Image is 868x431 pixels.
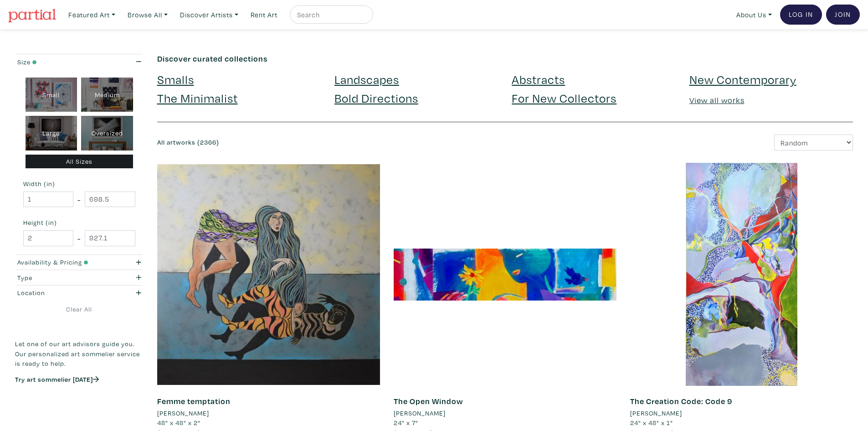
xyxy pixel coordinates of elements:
[15,375,99,384] a: Try art sommelier [DATE]
[15,339,144,369] p: Let one of our art advisors guide you. Our personalized art sommelier service is ready to help.
[157,90,238,106] a: The Minimalist
[81,78,133,112] div: Medium
[630,408,853,418] a: [PERSON_NAME]
[394,408,446,418] li: [PERSON_NAME]
[157,54,853,64] h6: Discover curated collections
[77,193,81,206] span: -
[780,5,822,25] a: Log In
[296,9,365,21] input: Search
[512,71,565,87] a: Abstracts
[15,286,144,301] button: Location
[81,116,133,151] div: Oversized
[512,90,616,106] a: For New Collectors
[630,418,673,427] span: 24" x 48" x 1"
[826,5,860,25] a: Join
[23,181,135,187] small: Width (in)
[64,5,119,24] a: Featured Art
[15,54,144,69] button: Size
[17,57,107,67] div: Size
[17,273,107,283] div: Type
[157,396,231,406] a: Femme temptation
[77,232,81,244] span: -
[26,78,77,112] div: Small
[157,71,194,87] a: Smalls
[23,219,135,226] small: Height (in)
[123,5,172,24] a: Browse All
[334,90,418,106] a: Bold Directions
[176,5,242,24] a: Discover Artists
[26,155,134,169] div: All Sizes
[26,116,77,151] div: Large
[157,418,200,427] span: 48" x 48" x 2"
[17,288,107,298] div: Location
[15,304,144,314] a: Clear All
[630,408,682,418] li: [PERSON_NAME]
[334,71,399,87] a: Landscapes
[394,396,463,406] a: The Open Window
[15,255,144,270] button: Availability & Pricing
[689,71,796,87] a: New Contemporary
[157,408,209,418] li: [PERSON_NAME]
[630,396,732,406] a: The Creation Code: Code 9
[689,95,745,105] a: View all works
[17,257,107,267] div: Availability & Pricing
[247,5,282,24] a: Rent Art
[157,408,380,418] a: [PERSON_NAME]
[157,139,498,146] h6: All artworks (2366)
[15,393,144,412] iframe: Customer reviews powered by Trustpilot
[732,5,776,24] a: About Us
[15,270,144,285] button: Type
[394,418,418,427] span: 24" x 7"
[394,408,616,418] a: [PERSON_NAME]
